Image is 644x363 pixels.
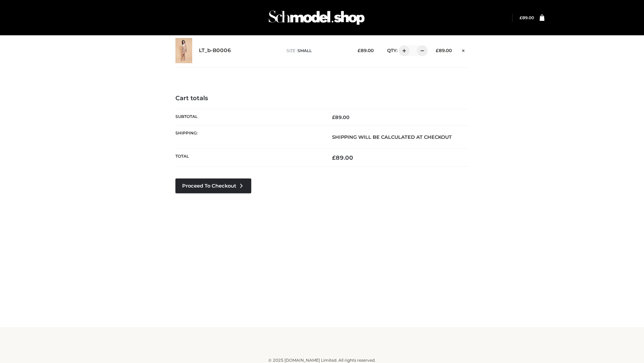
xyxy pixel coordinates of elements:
[520,15,522,20] span: £
[286,48,347,54] p: size :
[436,48,452,53] bdi: 89.00
[358,48,361,53] span: £
[298,48,312,53] span: SMALL
[175,95,469,102] h4: Cart totals
[175,178,251,193] a: Proceed to Checkout
[520,15,534,20] bdi: 89.00
[358,48,374,53] bdi: 89.00
[332,154,353,161] bdi: 89.00
[175,38,192,63] img: LT_b-B0006 - SMALL
[199,47,231,54] a: LT_b-B0006
[380,45,425,56] div: QTY:
[175,125,322,149] th: Shipping:
[332,154,336,161] span: £
[520,15,534,20] a: £89.00
[459,45,469,54] a: Remove this item
[332,114,350,120] bdi: 89.00
[175,109,322,125] th: Subtotal
[266,4,367,31] img: Schmodel Admin 964
[332,114,335,120] span: £
[175,149,322,167] th: Total
[332,134,452,140] strong: Shipping will be calculated at checkout
[436,48,439,53] span: £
